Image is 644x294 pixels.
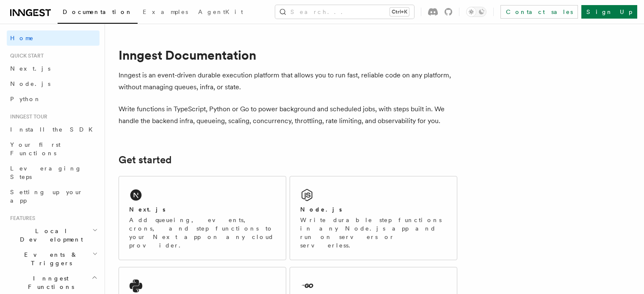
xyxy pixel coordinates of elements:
[143,8,188,15] span: Examples
[7,52,44,59] span: Quick start
[7,227,92,244] span: Local Development
[119,103,457,127] p: Write functions in TypeScript, Python or Go to power background and scheduled jobs, with steps bu...
[198,8,243,15] span: AgentKit
[7,223,100,247] button: Local Development
[581,5,637,19] a: Sign Up
[119,176,286,260] a: Next.jsAdd queueing, events, crons, and step functions to your Next app on any cloud provider.
[119,47,457,63] h1: Inngest Documentation
[10,96,41,102] span: Python
[466,7,486,17] button: Toggle dark mode
[7,215,35,222] span: Features
[58,3,138,24] a: Documentation
[10,189,83,204] span: Setting up your app
[119,69,457,93] p: Inngest is an event-driven durable execution platform that allows you to run fast, reliable code ...
[10,80,50,87] span: Node.js
[500,5,578,19] a: Contact sales
[63,8,133,15] span: Documentation
[290,176,457,260] a: Node.jsWrite durable step functions in any Node.js app and run on servers or serverless.
[7,30,100,46] a: Home
[138,3,193,23] a: Examples
[10,34,34,42] span: Home
[7,274,91,291] span: Inngest Functions
[7,61,100,76] a: Next.js
[300,216,447,250] p: Write durable step functions in any Node.js app and run on servers or serverless.
[7,161,100,184] a: Leveraging Steps
[193,3,248,23] a: AgentKit
[275,5,414,19] button: Search...Ctrl+K
[390,8,409,16] kbd: Ctrl+K
[7,137,100,161] a: Your first Functions
[7,76,100,91] a: Node.js
[10,165,82,180] span: Leveraging Steps
[7,250,92,267] span: Events & Triggers
[10,65,50,72] span: Next.js
[7,113,47,120] span: Inngest tour
[7,122,100,137] a: Install the SDK
[300,205,342,214] h2: Node.js
[7,247,100,271] button: Events & Triggers
[129,205,166,214] h2: Next.js
[7,91,100,107] a: Python
[129,216,276,250] p: Add queueing, events, crons, and step functions to your Next app on any cloud provider.
[10,126,98,133] span: Install the SDK
[10,141,61,157] span: Your first Functions
[7,184,100,208] a: Setting up your app
[119,154,171,166] a: Get started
